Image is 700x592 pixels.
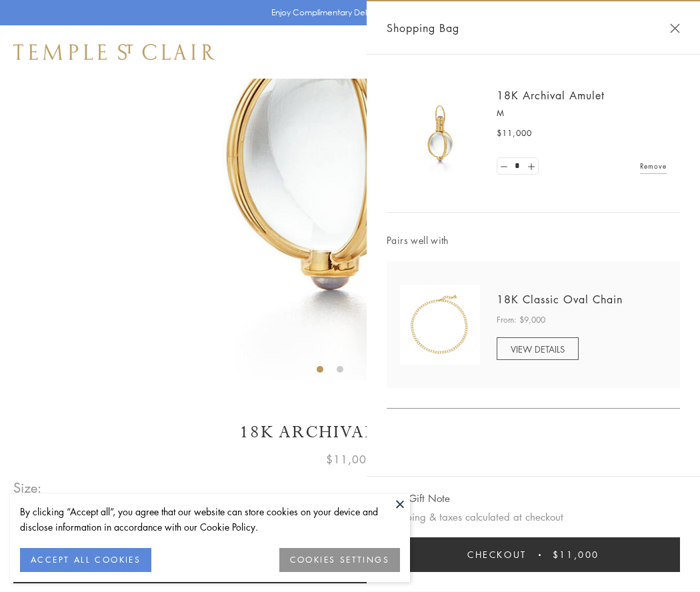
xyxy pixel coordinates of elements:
[271,6,423,19] p: Enjoy Complimentary Delivery & Returns
[387,509,680,525] p: Shipping & taxes calculated at checkout
[497,158,511,175] a: Set quantity to 0
[497,127,532,140] span: $11,000
[497,292,623,307] a: 18K Classic Oval Chain
[524,158,537,175] a: Set quantity to 2
[511,343,565,355] span: VIEW DETAILS
[553,547,599,562] span: $11,000
[400,93,480,173] img: 18K Archival Amulet
[326,451,374,468] span: $11,000
[20,548,151,572] button: ACCEPT ALL COOKIES
[467,547,527,562] span: Checkout
[20,504,400,535] div: By clicking “Accept all”, you agree that our website can store cookies on your device and disclos...
[400,285,480,365] img: N88865-OV18
[387,233,680,248] span: Pairs well with
[497,337,579,360] a: VIEW DETAILS
[497,88,605,103] a: 18K Archival Amulet
[387,537,680,572] button: Checkout $11,000
[497,107,667,120] p: M
[497,313,545,327] span: From: $9,000
[640,159,667,173] a: Remove
[279,548,400,572] button: COOKIES SETTINGS
[13,421,687,444] h1: 18K Archival Amulet
[13,477,43,499] span: Size:
[387,19,459,37] span: Shopping Bag
[670,23,680,33] button: Close Shopping Bag
[13,44,215,60] img: Temple St. Clair
[387,490,450,507] button: Add Gift Note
